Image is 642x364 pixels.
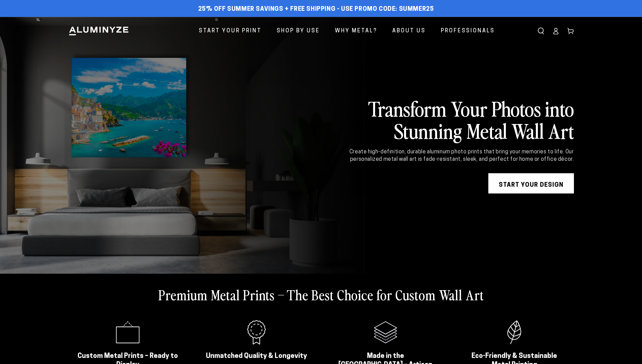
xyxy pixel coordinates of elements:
summary: Search our site [533,24,548,38]
h2: Premium Metal Prints – The Best Choice for Custom Wall Art [158,286,484,303]
a: Professionals [436,22,500,40]
a: About Us [387,22,431,40]
a: Shop By Use [272,22,325,40]
span: About Us [392,26,426,36]
a: Why Metal? [330,22,382,40]
span: Professionals [441,26,495,36]
span: Shop By Use [277,26,320,36]
h2: Unmatched Quality & Longevity [206,352,308,361]
div: Create high-definition, durable aluminum photo prints that bring your memories to life. Our perso... [329,148,574,163]
a: Start Your Print [194,22,267,40]
span: 25% off Summer Savings + Free Shipping - Use Promo Code: SUMMER25 [198,6,434,13]
span: Why Metal? [335,26,377,36]
h2: Transform Your Photos into Stunning Metal Wall Art [329,97,574,142]
span: Start Your Print [199,26,262,36]
a: START YOUR DESIGN [488,173,574,193]
img: Aluminyze [68,26,129,36]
